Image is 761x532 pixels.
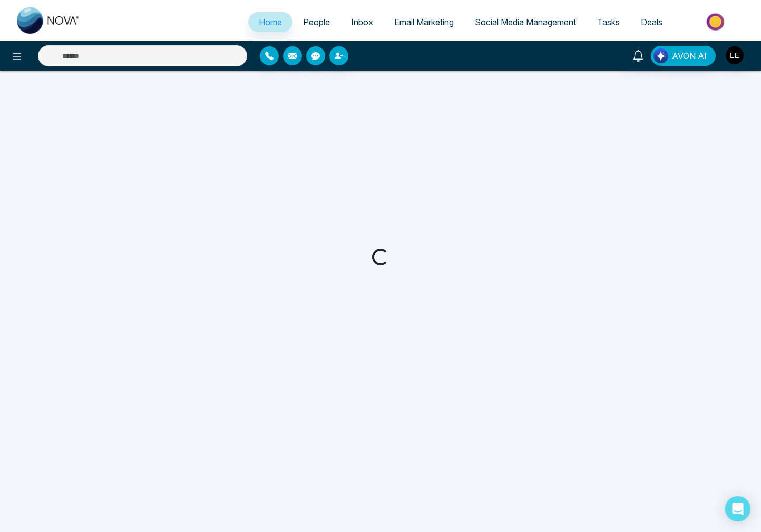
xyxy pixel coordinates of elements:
a: People [292,12,340,32]
span: People [303,17,330,27]
a: Home [248,12,292,32]
a: Social Media Management [464,12,587,32]
img: User Avatar [726,46,744,64]
span: Email Marketing [394,17,454,27]
a: Tasks [587,12,630,32]
span: Home [259,17,282,27]
button: AVON AI [651,46,716,66]
img: Nova CRM Logo [17,7,80,34]
span: AVON AI [672,50,707,62]
span: Inbox [351,17,373,27]
span: Social Media Management [475,17,576,27]
img: Lead Flow [653,48,668,63]
div: Open Intercom Messenger [725,496,750,521]
a: Deals [630,12,673,32]
a: Inbox [340,12,384,32]
img: Market-place.gif [678,10,755,34]
span: Deals [641,17,662,27]
a: Email Marketing [384,12,464,32]
span: Tasks [597,17,620,27]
